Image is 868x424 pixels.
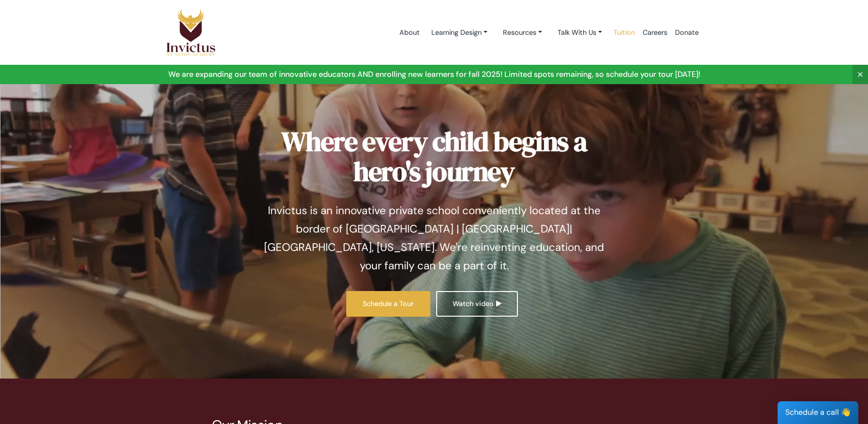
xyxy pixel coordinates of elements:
a: Watch video [436,291,518,317]
a: Donate [671,12,703,53]
p: Invictus is an innovative private school conveniently located at the border of [GEOGRAPHIC_DATA] ... [258,202,611,275]
img: Logo [166,8,216,57]
a: Learning Design [424,24,495,42]
a: Talk With Us [550,24,610,42]
a: Careers [639,12,671,53]
a: About [396,12,424,53]
a: Resources [495,24,550,42]
div: Schedule a call 👋 [778,401,858,424]
h1: Where every child begins a hero's journey [258,127,611,186]
a: Tuition [610,12,639,53]
a: Schedule a Tour [346,291,430,317]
